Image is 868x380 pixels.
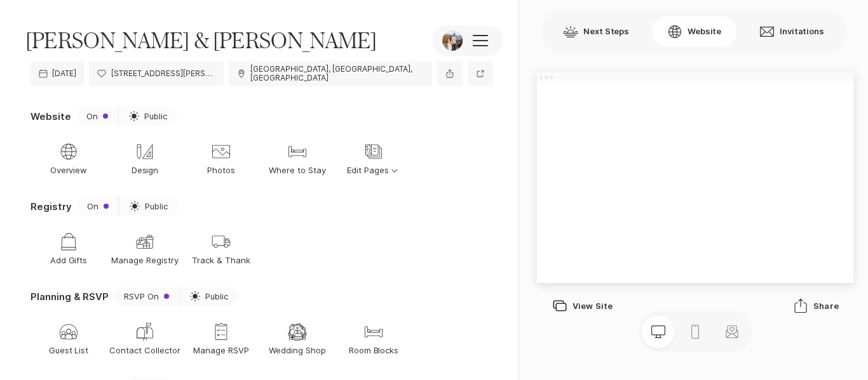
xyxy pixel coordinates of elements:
span: Public [145,202,168,211]
button: Public [119,197,178,216]
span: Public [205,292,228,301]
a: Where to Stay [259,131,336,187]
p: Planning & RSVP [31,290,109,303]
p: Manage Registry [111,255,179,266]
p: Guest List [49,345,89,357]
div: Wedding Shop [287,322,308,342]
span: [PERSON_NAME] & [PERSON_NAME] [25,27,377,54]
p: Website [31,110,71,123]
button: Share event information [437,61,463,86]
button: Invitations [744,16,839,47]
p: 36 Sidney Bay Dr, 36 Sidney Bay Dr, Newport Coast, CA 92657, USA [111,69,216,78]
a: Room Blocks [336,311,412,367]
div: Track & Thank [211,232,231,252]
p: Track & Thank [192,255,250,266]
div: Manage Registry [135,232,155,252]
a: Wedding Shop [259,311,336,367]
div: Edit Pages [363,141,384,162]
span: Public [144,110,167,122]
p: Contact Collector [109,345,180,357]
span: [DATE] [52,69,76,78]
p: Manage RSVP [193,345,249,357]
a: [DATE] [31,61,84,86]
svg: Preview mobile [688,324,703,339]
a: Overview [31,131,107,187]
svg: Preview matching stationery [725,324,740,339]
button: Edit Pages [336,131,412,187]
a: Track & Thank [183,221,259,277]
button: Public [179,287,238,306]
p: Where to Stay [269,165,326,176]
a: [STREET_ADDRESS][PERSON_NAME][PERSON_NAME] [89,61,223,86]
div: Contact Collector [135,322,155,342]
a: Public [118,107,177,126]
p: Registry [31,200,72,213]
div: Share [793,298,839,313]
p: Design [132,165,159,176]
button: On [76,107,118,126]
button: On [77,197,119,216]
p: Room Blocks [349,345,399,357]
p: Add Gifts [50,255,88,266]
div: Where to Stay [287,141,308,162]
a: Manage Registry [107,221,183,277]
p: Wedding Shop [269,345,326,357]
a: Photos [183,131,259,187]
button: Website [652,16,736,47]
svg: Preview desktop [651,324,667,339]
a: Contact Collector [107,311,183,367]
a: [GEOGRAPHIC_DATA], [GEOGRAPHIC_DATA], [GEOGRAPHIC_DATA] [229,61,432,86]
div: Photos [211,141,231,162]
div: Manage RSVP [211,322,231,342]
a: Design [107,131,183,187]
p: Photos [207,165,235,176]
iframe: Intercom live chat [825,337,855,367]
div: Add Gifts [58,232,79,252]
div: Design [135,141,155,162]
a: Guest List [31,311,107,367]
a: Manage RSVP [183,311,259,367]
button: Next Steps [548,16,644,47]
a: Add Gifts [31,221,107,277]
div: View Site [552,298,613,313]
a: Preview website [468,61,493,86]
div: Guest List [58,322,79,342]
img: Event Photo [442,30,463,51]
p: Overview [50,165,88,176]
div: Overview [58,141,79,162]
p: Edit Pages [347,165,400,176]
button: RSVP On [114,287,179,306]
div: Room Blocks [363,322,384,342]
